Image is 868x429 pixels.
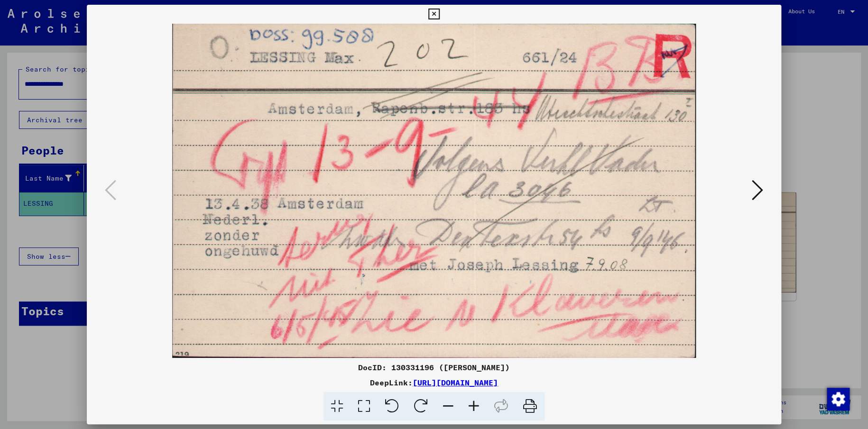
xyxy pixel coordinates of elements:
img: 001.jpg [119,24,749,358]
img: Change consent [827,388,850,411]
div: Change consent [826,387,849,410]
a: [URL][DOMAIN_NAME] [413,378,498,387]
div: DocID: 130331196 ([PERSON_NAME]) [87,362,781,373]
div: DeepLink: [87,377,781,388]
